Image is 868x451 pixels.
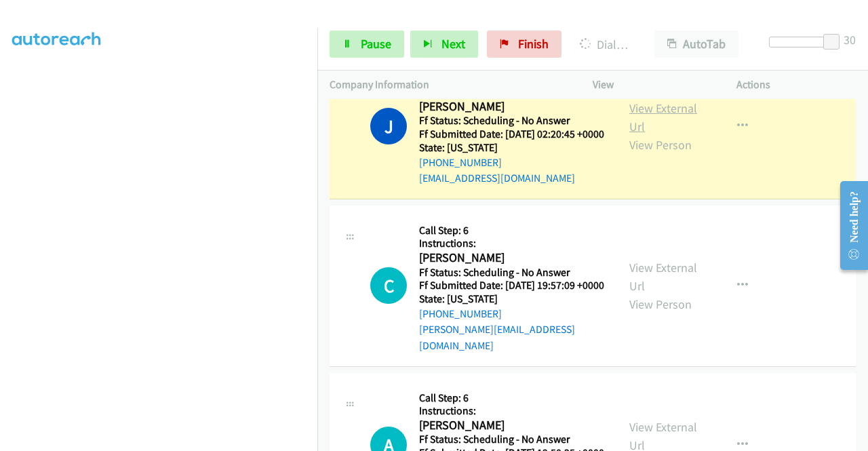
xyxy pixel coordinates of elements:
[419,128,604,141] h5: Ff Submitted Date: [DATE] 02:20:45 +0000
[518,36,549,52] span: Finish
[419,279,605,292] h5: Ff Submitted Date: [DATE] 19:57:09 +0000
[419,237,605,250] h5: Instructions:
[829,172,868,279] iframe: Resource Center
[419,99,600,115] h2: [PERSON_NAME]
[410,31,478,58] button: Next
[629,296,692,312] a: View Person
[844,31,856,49] div: 30
[419,433,604,446] h5: Ff Status: Scheduling - No Answer
[419,250,600,266] h2: [PERSON_NAME]
[419,224,605,237] h5: Call Step: 6
[580,35,630,54] p: Dialing [PERSON_NAME]
[629,100,697,134] a: View External Url
[419,391,604,405] h5: Call Step: 6
[654,31,738,58] button: AutoTab
[419,404,604,418] h5: Instructions:
[419,292,605,306] h5: State: [US_STATE]
[330,77,568,93] p: Company Information
[330,31,404,58] a: Pause
[419,114,604,128] h5: Ff Status: Scheduling - No Answer
[487,31,561,58] a: Finish
[629,260,697,294] a: View External Url
[419,307,502,320] a: [PHONE_NUMBER]
[370,267,407,304] h1: C
[441,36,465,52] span: Next
[736,77,856,93] p: Actions
[419,323,575,352] a: [PERSON_NAME][EMAIL_ADDRESS][DOMAIN_NAME]
[370,108,407,144] h1: J
[419,172,575,184] a: [EMAIL_ADDRESS][DOMAIN_NAME]
[419,156,502,169] a: [PHONE_NUMBER]
[419,266,605,279] h5: Ff Status: Scheduling - No Answer
[419,418,600,433] h2: [PERSON_NAME]
[419,141,604,155] h5: State: [US_STATE]
[361,36,391,52] span: Pause
[593,77,712,93] p: View
[629,137,692,153] a: View Person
